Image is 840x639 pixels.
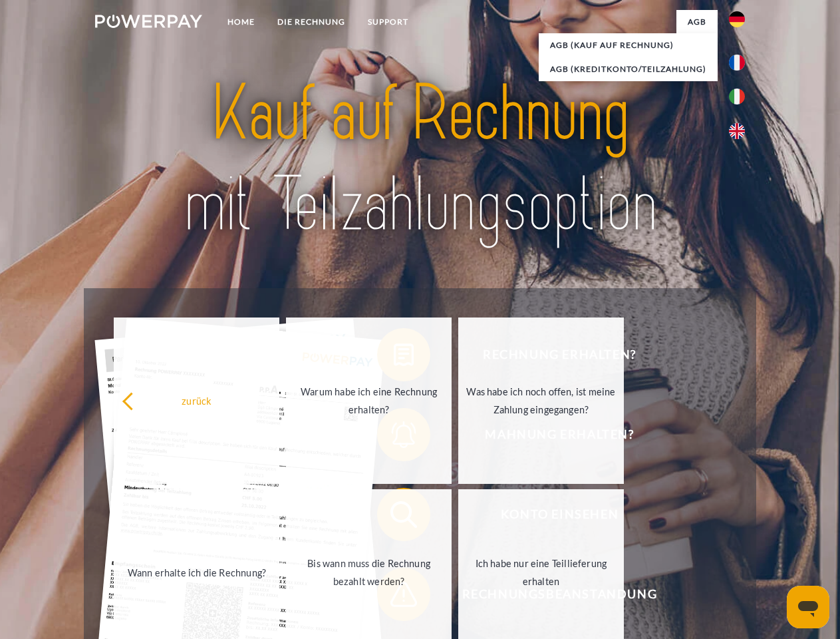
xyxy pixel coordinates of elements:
a: Home [216,10,266,34]
div: Bis wann muss die Rechnung bezahlt werden? [294,554,444,590]
img: en [729,123,745,139]
img: title-powerpay_de.svg [127,64,713,255]
a: Was habe ich noch offen, ist meine Zahlung eingegangen? [458,318,624,484]
img: logo-powerpay-white.svg [95,15,202,28]
img: it [729,89,745,105]
div: Warum habe ich eine Rechnung erhalten? [294,383,444,419]
a: AGB (Kreditkonto/Teilzahlung) [539,57,718,81]
div: Ich habe nur eine Teillieferung erhalten [466,554,616,590]
a: agb [676,10,718,34]
iframe: Schaltfläche zum Öffnen des Messaging-Fensters [787,586,829,628]
div: Was habe ich noch offen, ist meine Zahlung eingegangen? [466,383,616,419]
a: AGB (Kauf auf Rechnung) [539,33,718,57]
img: de [729,11,745,27]
img: fr [729,55,745,71]
a: DIE RECHNUNG [266,10,356,34]
div: zurück [122,391,271,409]
a: SUPPORT [356,10,420,34]
div: Wann erhalte ich die Rechnung? [122,563,271,581]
